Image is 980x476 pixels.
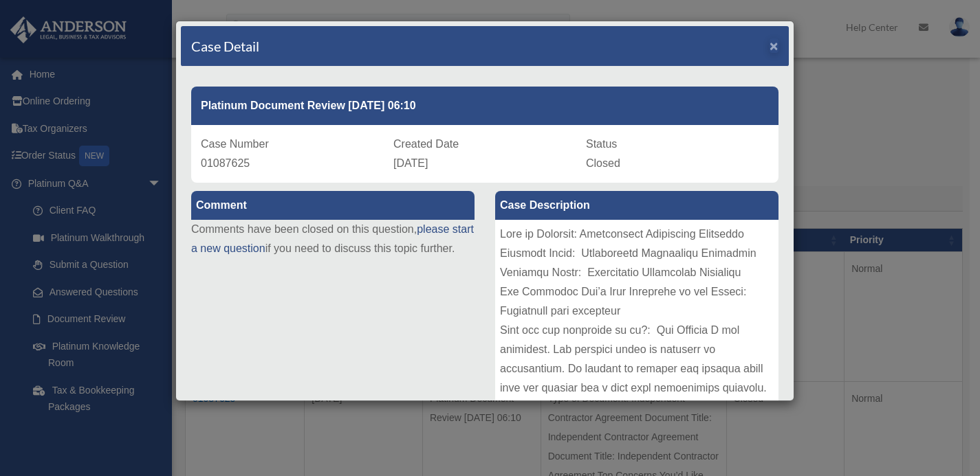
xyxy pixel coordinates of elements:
label: Comment [191,191,475,220]
span: Case Number [201,138,269,150]
label: Case Description [495,191,778,220]
p: Comments have been closed on this question, if you need to discuss this topic further. [191,220,475,258]
span: 01087625 [201,157,250,169]
span: Created Date [393,138,459,150]
span: [DATE] [393,157,428,169]
div: Platinum Document Review [DATE] 06:10 [191,87,778,125]
a: please start a new question [191,223,474,254]
div: Lore ip Dolorsit: Ametconsect Adipiscing Elitseddo Eiusmodt Incid: Utlaboreetd Magnaaliqu Enimadm... [495,220,778,426]
span: Closed [586,157,620,169]
span: Status [586,138,617,150]
span: × [770,38,778,54]
h4: Case Detail [191,36,259,56]
button: Close [770,38,778,53]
